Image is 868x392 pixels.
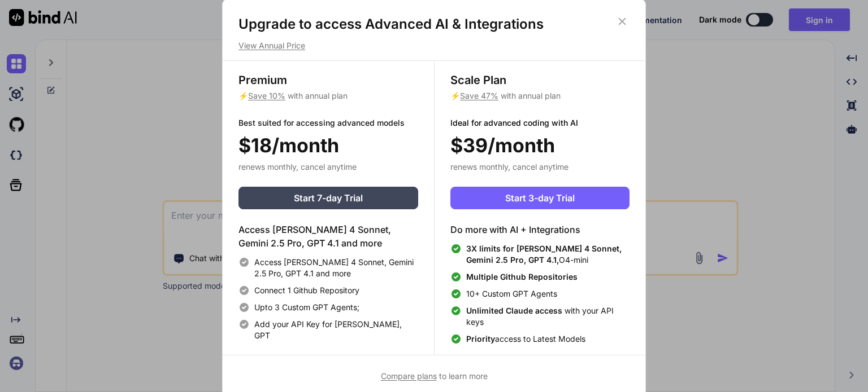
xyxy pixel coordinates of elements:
[466,305,630,328] span: with your API keys
[466,288,557,299] span: 10+ Custom GPT Agents
[466,306,565,315] span: Unlimited Claude access
[450,187,630,209] button: Start 3-day Trial
[460,91,498,100] span: Save 47%
[466,334,495,343] span: Priority
[450,162,568,171] span: renews monthly, cancel anytime
[238,90,418,102] p: ⚡ with annual plan
[466,272,578,281] span: Multiple Github Repositories
[294,191,363,205] span: Start 7-day Trial
[238,187,418,209] button: Start 7-day Trial
[238,72,418,88] h3: Premium
[238,223,418,250] h4: Access [PERSON_NAME] 4 Sonnet, Gemini 2.5 Pro, GPT 4.1 and more
[238,15,630,33] h1: Upgrade to access Advanced AI & Integrations
[248,91,285,100] span: Save 10%
[254,302,359,313] span: Upto 3 Custom GPT Agents;
[238,117,418,129] p: Best suited for accessing advanced models
[381,371,488,381] span: to learn more
[450,223,630,236] h4: Do more with AI + Integrations
[466,333,585,345] span: access to Latest Models
[238,162,357,171] span: renews monthly, cancel anytime
[450,90,630,102] p: ⚡ with annual plan
[238,40,630,51] p: View Annual Price
[466,244,622,265] span: 3X limits for [PERSON_NAME] 4 Sonnet, Gemini 2.5 Pro, GPT 4.1,
[505,191,575,205] span: Start 3-day Trial
[254,319,418,341] span: Add your API Key for [PERSON_NAME], GPT
[450,72,630,88] h3: Scale Plan
[254,285,359,296] span: Connect 1 Github Repository
[254,257,418,279] span: Access [PERSON_NAME] 4 Sonnet, Gemini 2.5 Pro, GPT 4.1 and more
[381,371,437,381] span: Compare plans
[450,131,555,160] span: $39/month
[450,117,630,129] p: Ideal for advanced coding with AI
[466,243,630,266] span: O4-mini
[238,131,339,160] span: $18/month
